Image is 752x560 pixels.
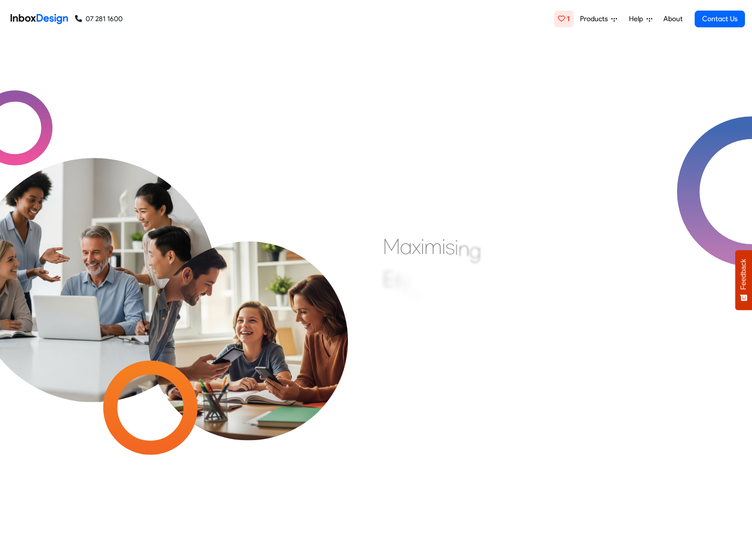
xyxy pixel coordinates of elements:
[412,233,421,260] div: x
[422,285,426,311] div: i
[735,250,752,310] button: Feedback - Show survey
[442,233,445,260] div: i
[625,10,656,28] a: Help
[554,11,574,27] a: 1
[567,15,570,23] span: 1
[394,269,401,295] div: f
[400,233,412,260] div: a
[740,259,748,290] span: Feedback
[424,233,442,260] div: m
[580,14,611,24] span: Products
[421,233,424,260] div: i
[383,265,394,292] div: E
[408,276,412,302] div: i
[576,10,621,28] a: Products
[401,272,408,298] div: f
[383,233,400,260] div: M
[458,235,469,261] div: n
[383,233,597,366] div: Maximising Efficient & Engagement, Connecting Schools, Families, and Students.
[629,14,647,24] span: Help
[695,11,745,27] a: Contact Us
[412,280,422,306] div: c
[455,234,458,260] div: i
[123,191,373,441] img: parents_with_child.png
[445,233,455,260] div: s
[75,14,123,24] a: 07 281 1600
[469,237,481,263] div: g
[661,10,685,28] a: About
